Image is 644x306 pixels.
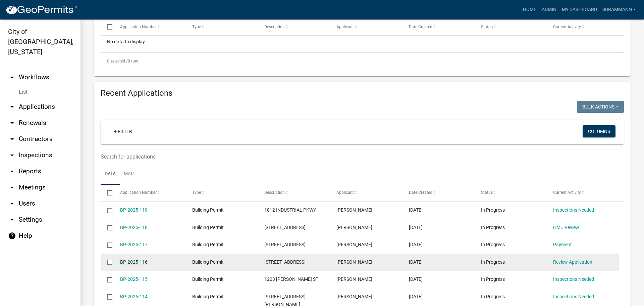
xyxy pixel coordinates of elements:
span: Applicant [336,190,354,195]
span: Current Activity [553,190,581,195]
span: Date Created [409,190,432,195]
span: 10/06/2025 [409,242,423,247]
span: Application Number [120,190,157,195]
button: Bulk Actions [577,101,624,113]
span: Building Permit [192,259,224,265]
a: Inspections Needed [553,276,594,282]
datatable-header-cell: Status [475,19,547,35]
span: 1812 INDUSTRIAL PKWY [264,207,316,213]
div: 0 total [101,53,624,70]
datatable-header-cell: Current Activity [547,19,619,35]
span: 0 selected / [107,59,128,63]
datatable-header-cell: Date Created [402,185,474,201]
a: BP-2025-114 [120,294,148,299]
a: HMU Review [553,225,579,230]
span: Description [264,25,285,29]
a: SBrammann [600,3,639,16]
span: Building Permit [192,294,224,299]
a: Home [520,3,539,16]
span: 2205 7TH ST [264,259,306,265]
a: Review Application [553,259,592,265]
span: Building Permit [192,242,224,247]
a: Payment [553,242,572,247]
i: arrow_drop_down [8,216,16,224]
i: arrow_drop_down [8,167,16,175]
span: 10/09/2025 [409,225,423,230]
span: Building Permit [192,276,224,282]
span: Roger Bissen [336,294,372,299]
datatable-header-cell: Date Created [402,19,474,35]
span: Austin klaahsen [336,259,372,265]
span: 1203 DURANT ST [264,276,318,282]
datatable-header-cell: Applicant [330,185,402,201]
i: arrow_drop_down [8,183,16,191]
span: Building Permit [192,225,224,230]
a: + Filter [109,125,138,137]
span: Type [192,25,201,29]
a: BP-2025-119 [120,207,148,213]
input: Search for applications [101,150,535,164]
button: Columns [583,125,615,137]
a: Admin [539,3,559,16]
datatable-header-cell: Application Number [113,185,185,201]
datatable-header-cell: Status [475,185,547,201]
a: Data [101,164,120,185]
i: arrow_drop_down [8,135,16,143]
datatable-header-cell: Type [186,19,258,35]
datatable-header-cell: Type [186,185,258,201]
a: Map [120,164,138,185]
span: 10/06/2025 [409,259,423,265]
span: 614 MARKET ST [264,242,306,247]
datatable-header-cell: Application Number [113,19,185,35]
span: Status [481,190,493,195]
a: BP-2025-115 [120,276,148,282]
span: Description [264,190,285,195]
i: arrow_drop_up [8,73,16,81]
span: In Progress [481,225,505,230]
a: BP-2025-117 [120,242,148,247]
datatable-header-cell: Select [101,19,113,35]
span: In Progress [481,294,505,299]
datatable-header-cell: Select [101,185,113,201]
span: Status [481,25,493,29]
datatable-header-cell: Description [258,185,330,201]
i: arrow_drop_down [8,103,16,111]
span: In Progress [481,259,505,265]
span: 10/09/2025 [409,207,423,213]
i: arrow_drop_down [8,200,16,208]
span: Type [192,190,201,195]
h4: Recent Applications [101,88,624,98]
span: 10/02/2025 [409,276,423,282]
datatable-header-cell: Current Activity [547,185,619,201]
span: Natalia Ewing [336,225,372,230]
span: Steve Pfeifer [336,276,372,282]
span: David Jones [336,242,372,247]
span: Date Created [409,25,432,29]
span: Current Activity [553,25,581,29]
div: No data to display [101,36,624,52]
span: 10/01/2025 [409,294,423,299]
span: In Progress [481,242,505,247]
i: arrow_drop_down [8,151,16,159]
a: Inspections Needed [553,207,594,213]
span: 807 WILLOW ST [264,225,306,230]
i: help [8,232,16,240]
a: BP-2025-118 [120,225,148,230]
span: Application Number [120,25,157,29]
i: arrow_drop_down [8,119,16,127]
a: My Dashboard [559,3,600,16]
span: In Progress [481,276,505,282]
span: In Progress [481,207,505,213]
a: BP-2025-116 [120,259,148,265]
datatable-header-cell: Description [258,19,330,35]
span: Building Permit [192,207,224,213]
a: Inspections Needed [553,294,594,299]
span: Applicant [336,25,354,29]
span: Matthew Stites [336,207,372,213]
datatable-header-cell: Applicant [330,19,402,35]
